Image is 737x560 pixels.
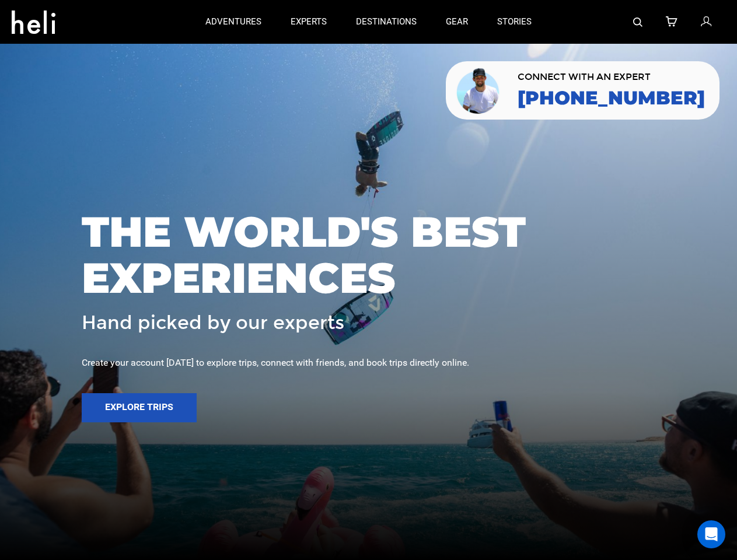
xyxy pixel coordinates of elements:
[633,17,642,27] img: search-bar-icon.svg
[518,72,705,82] span: CONNECT WITH AN EXPERT
[205,16,261,28] p: adventures
[697,520,725,548] div: Open Intercom Messenger
[291,16,327,28] p: experts
[82,313,344,333] span: Hand picked by our experts
[518,87,705,108] a: [PHONE_NUMBER]
[356,16,417,28] p: destinations
[82,393,197,422] button: Explore Trips
[82,356,655,370] div: Create your account [DATE] to explore trips, connect with friends, and book trips directly online.
[82,209,655,301] span: THE WORLD'S BEST EXPERIENCES
[455,66,503,115] img: contact our team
